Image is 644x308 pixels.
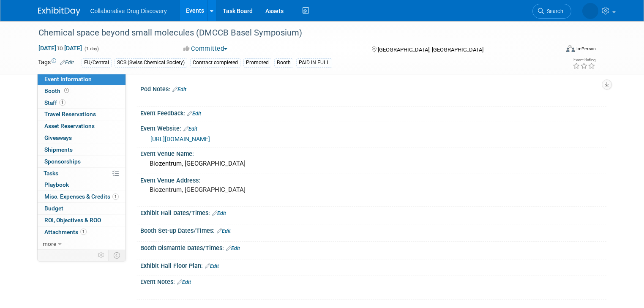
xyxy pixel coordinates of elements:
span: Playbook [44,181,69,188]
pre: Biozentrum, [GEOGRAPHIC_DATA] [150,186,325,194]
a: Edit [205,263,219,269]
div: Chemical space beyond small molecules (DMCCB Basel Symposium) [35,25,548,41]
div: Biozentrum, [GEOGRAPHIC_DATA] [147,157,600,170]
a: Sponsorships [38,156,126,167]
a: Staff1 [38,97,126,109]
span: [DATE] [DATE] [38,44,82,52]
span: Asset Reservations [44,123,95,129]
a: Edit [183,126,197,132]
div: Event Venue Name: [140,147,606,158]
a: Booth [38,85,126,97]
div: EU/Central [82,58,112,67]
span: (1 day) [84,46,99,52]
td: Tags [38,58,74,68]
img: Format-Inperson.png [566,45,575,52]
a: Edit [187,111,201,117]
td: Toggle Event Tabs [108,250,126,261]
td: Personalize Event Tab Strip [94,250,109,261]
span: Booth not reserved yet [63,87,71,94]
div: Booth [274,58,293,67]
a: Edit [212,210,226,216]
a: Search [532,4,571,19]
div: Event Venue Address: [140,174,606,185]
span: Budget [44,205,63,212]
a: ROI, Objectives & ROO [38,215,126,226]
button: Committed [180,44,231,53]
div: Event Notes: [140,275,606,286]
span: [GEOGRAPHIC_DATA], [GEOGRAPHIC_DATA] [378,46,483,53]
img: Amanda Briggs [582,3,598,19]
span: 1 [112,194,119,200]
span: Staff [44,99,65,106]
span: Search [544,8,563,14]
div: Event Format [513,44,596,57]
div: Booth Set-up Dates/Times: [140,224,606,235]
div: Event Feedback: [140,107,606,118]
a: Edit [177,279,191,285]
a: Attachments1 [38,226,126,238]
a: [URL][DOMAIN_NAME] [150,136,210,142]
a: Asset Reservations [38,120,126,132]
span: Booth [44,87,71,94]
a: Edit [217,228,231,234]
span: to [56,45,64,52]
a: Giveaways [38,132,126,144]
span: Travel Reservations [44,111,96,117]
a: Edit [60,60,74,65]
span: Event Information [44,76,92,82]
span: more [43,240,56,247]
span: ROI, Objectives & ROO [44,217,101,224]
div: Contract completed [190,58,240,67]
span: Collaborative Drug Discovery [90,8,167,14]
span: Giveaways [44,134,72,141]
a: Budget [38,203,126,214]
span: Misc. Expenses & Credits [44,193,119,200]
span: Attachments [44,229,87,235]
a: Edit [226,245,240,251]
div: SCS (Swiss Chemical Society) [115,58,187,67]
span: Tasks [44,170,58,177]
div: Promoted [243,58,271,67]
span: 1 [80,229,87,235]
a: Event Information [38,74,126,85]
div: Exhibit Hall Floor Plan: [140,259,606,270]
img: ExhibitDay [38,7,80,16]
span: 1 [59,99,65,106]
a: Misc. Expenses & Credits1 [38,191,126,202]
a: Playbook [38,179,126,191]
div: Pod Notes: [140,83,606,94]
div: Booth Dismantle Dates/Times: [140,242,606,253]
a: Tasks [38,168,126,179]
div: In-Person [576,46,596,52]
a: Travel Reservations [38,109,126,120]
a: Shipments [38,144,126,155]
span: Sponsorships [44,158,81,165]
a: Edit [172,87,186,93]
div: Event Website: [140,122,606,133]
div: Event Rating [573,58,595,62]
div: Exhibit Hall Dates/Times: [140,207,606,218]
div: PAID IN FULL [296,58,332,67]
a: more [38,238,126,250]
span: Shipments [44,146,73,153]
